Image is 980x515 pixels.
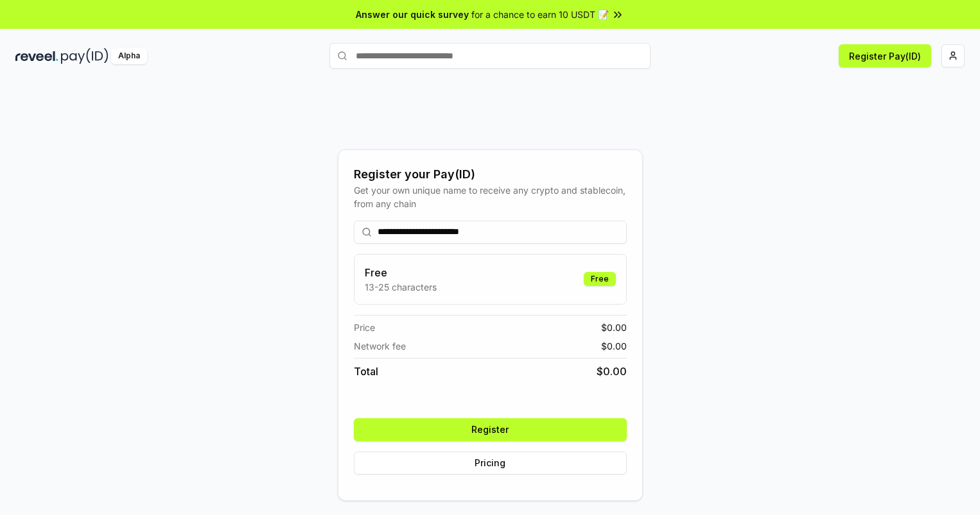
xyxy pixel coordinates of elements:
[839,44,931,67] button: Register Pay(ID)
[354,364,378,379] span: Total
[354,183,627,210] div: Get your own unique name to receive any crypto and stablecoin, from any chain
[354,165,627,183] div: Register your Pay(ID)
[354,452,627,475] button: Pricing
[471,8,609,21] span: for a chance to earn 10 USDT 📝
[356,8,469,21] span: Answer our quick survey
[111,48,147,64] div: Alpha
[365,280,437,294] p: 13-25 characters
[354,339,406,353] span: Network fee
[601,339,627,353] span: $ 0.00
[15,48,58,64] img: reveel_dark
[601,321,627,334] span: $ 0.00
[584,272,616,286] div: Free
[354,418,627,441] button: Register
[354,321,375,334] span: Price
[597,364,627,379] span: $ 0.00
[365,265,437,280] h3: Free
[61,48,109,64] img: pay_id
